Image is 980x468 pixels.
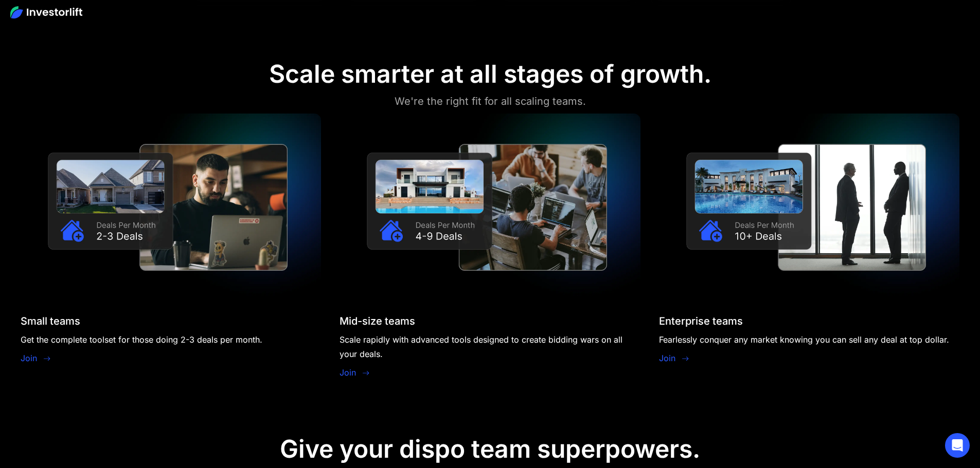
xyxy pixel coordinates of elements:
[340,332,640,361] div: Scale rapidly with advanced tools designed to create bidding wars on all your deals.
[21,315,80,327] div: Small teams
[340,315,415,327] div: Mid-size teams
[340,366,356,379] a: Join
[659,315,743,327] div: Enterprise teams
[269,59,711,89] div: Scale smarter at all stages of growth.
[21,352,37,364] a: Join
[395,93,586,109] div: We're the right fit for all scaling teams.
[659,352,675,364] a: Join
[21,332,262,347] div: Get the complete toolset for those doing 2-3 deals per month.
[945,433,970,458] div: Open Intercom Messenger
[280,434,700,464] div: Give your dispo team superpowers.
[659,332,949,347] div: Fearlessly conquer any market knowing you can sell any deal at top dollar.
